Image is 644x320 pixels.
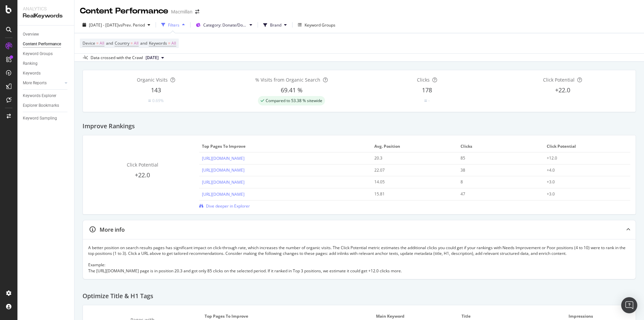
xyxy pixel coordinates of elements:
[461,179,533,185] div: 8
[171,8,193,15] div: Macmillan
[127,162,158,168] span: Click Potential
[461,191,533,197] div: 47
[23,60,38,67] div: Ranking
[547,143,626,149] span: Click Potential
[100,226,125,234] div: More info
[80,5,168,17] div: Content Performance
[205,313,369,319] span: Top pages to improve
[281,86,303,94] span: 69.41 %
[270,22,281,28] span: Brand
[23,102,59,109] div: Explorer Bookmarks
[547,179,620,185] div: +3.0
[23,70,41,77] div: Keywords
[152,98,164,103] div: 0.69%
[91,55,143,61] div: Data crossed with the Crawl
[80,19,153,30] button: [DATE] - [DATE]vsPrev. Period
[374,155,447,161] div: 20.3
[543,77,575,83] span: Click Potential
[23,70,69,77] a: Keywords
[134,39,139,48] span: All
[462,313,561,319] span: title
[376,313,454,319] span: Main Keyword
[130,40,133,46] span: =
[115,40,129,46] span: Country
[266,99,322,103] span: Compared to 53.38 % sitewide
[23,102,69,109] a: Explorer Bookmarks
[151,86,161,94] span: 143
[428,98,430,103] div: -
[461,143,540,149] span: Clicks
[23,92,69,99] a: Keywords Explorer
[135,171,150,179] span: +22.0
[23,115,69,122] a: Keyword Sampling
[23,50,69,57] a: Keyword Groups
[202,179,245,185] a: [URL][DOMAIN_NAME]
[23,92,56,99] div: Keywords Explorer
[23,5,69,12] div: Analytics
[89,22,118,28] span: [DATE] - [DATE]
[295,19,338,30] button: Keyword Groups
[168,22,179,28] div: Filters
[374,179,447,185] div: 14.05
[621,297,637,313] div: Open Intercom Messenger
[202,155,245,161] a: [URL][DOMAIN_NAME]
[202,143,367,149] span: Top pages to improve
[146,55,159,61] span: 2025 Sep. 5th
[193,19,255,30] button: Category: Donate/Donate-in-Memory
[23,80,63,87] a: More Reports
[148,100,151,102] img: Equal
[143,54,167,62] button: [DATE]
[261,19,289,30] button: Brand
[100,39,104,48] span: All
[23,50,53,57] div: Keyword Groups
[83,40,95,46] span: Device
[203,22,247,28] span: Category: Donate/Donate-in-Memory
[255,77,320,83] span: % Visits from Organic Search
[569,313,626,319] span: Impressions
[199,203,250,209] a: Dive deeper in Explorer
[149,40,167,46] span: Keywords
[305,22,335,28] div: Keyword Groups
[424,100,427,102] img: Equal
[547,191,620,197] div: +3.0
[258,96,325,105] div: success label
[23,41,61,48] div: Content Performance
[96,40,99,46] span: =
[118,22,145,28] span: vs Prev. Period
[23,80,47,87] div: More Reports
[159,19,187,30] button: Filters
[417,77,430,83] span: Clicks
[23,60,69,67] a: Ranking
[137,77,168,83] span: Organic Visits
[23,41,69,48] a: Content Performance
[88,245,630,274] div: A better position on search results pages has significant impact on click-through rate, which inc...
[202,191,245,197] a: [URL][DOMAIN_NAME]
[461,167,533,173] div: 38
[547,167,620,173] div: +4.0
[374,191,447,197] div: 15.81
[140,40,147,46] span: and
[461,155,533,161] div: 85
[23,115,57,122] div: Keyword Sampling
[195,9,199,14] div: arrow-right-arrow-left
[23,31,69,38] a: Overview
[422,86,432,94] span: 178
[23,12,69,20] div: RealKeywords
[555,86,570,94] span: +22.0
[374,167,447,173] div: 22.07
[106,40,113,46] span: and
[206,203,250,209] span: Dive deeper in Explorer
[23,31,39,38] div: Overview
[168,40,170,46] span: =
[547,155,620,161] div: +12.0
[83,123,135,130] h2: Improve Rankings
[171,39,176,48] span: All
[83,293,153,300] h2: Optimize Title & H1 Tags
[374,143,453,149] span: Avg. Position
[202,167,245,173] a: [URL][DOMAIN_NAME]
